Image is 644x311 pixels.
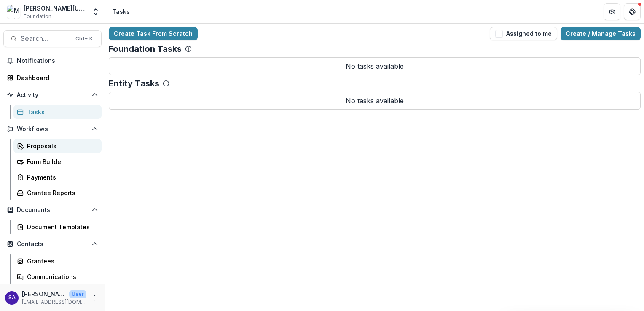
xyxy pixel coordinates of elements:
[27,142,95,150] div: Proposals
[624,3,641,20] button: Get Help
[17,241,88,248] span: Contacts
[27,223,95,231] div: Document Templates
[490,27,557,40] button: Assigned to me
[13,170,102,184] a: Payments
[74,34,94,43] div: Ctrl + K
[109,44,182,54] p: Foundation Tasks
[3,71,102,85] a: Dashboard
[17,57,98,64] span: Notifications
[109,92,641,110] p: No tasks available
[8,295,16,300] div: Sarah Ahart
[3,237,102,251] button: Open Contacts
[7,5,20,19] img: Mimi Washington Starrett Data Sandbox V1
[561,27,641,40] a: Create / Manage Tasks
[17,126,88,133] span: Workflows
[24,13,51,20] span: Foundation
[13,270,102,284] a: Communications
[27,157,95,166] div: Form Builder
[3,122,102,136] button: Open Workflows
[27,173,95,182] div: Payments
[109,27,198,40] a: Create Task From Scratch
[604,3,620,20] button: Partners
[22,298,86,306] p: [EMAIL_ADDRESS][DOMAIN_NAME]
[13,254,102,268] a: Grantees
[112,7,130,16] div: Tasks
[109,78,159,88] p: Entity Tasks
[13,186,102,200] a: Grantee Reports
[27,107,95,116] div: Tasks
[90,3,102,20] button: Open entity switcher
[90,293,100,303] button: More
[3,203,102,217] button: Open Documents
[17,73,95,82] div: Dashboard
[13,220,102,234] a: Document Templates
[24,4,86,13] div: [PERSON_NAME][US_STATE] [PERSON_NAME] Data Sandbox V1
[3,88,102,102] button: Open Activity
[3,30,102,47] button: Search...
[17,91,88,99] span: Activity
[13,139,102,153] a: Proposals
[3,54,102,67] button: Notifications
[17,206,88,214] span: Documents
[27,272,95,281] div: Communications
[22,290,66,298] p: [PERSON_NAME]
[109,5,133,18] nav: breadcrumb
[109,57,641,75] p: No tasks available
[27,188,95,197] div: Grantee Reports
[27,257,95,265] div: Grantees
[69,290,86,298] p: User
[13,105,102,119] a: Tasks
[13,155,102,169] a: Form Builder
[21,35,70,43] span: Search...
